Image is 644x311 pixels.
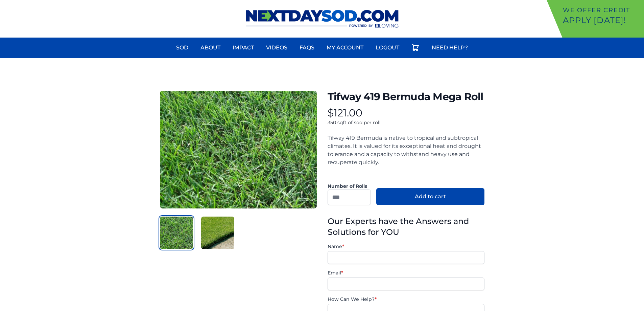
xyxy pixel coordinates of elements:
[172,40,192,56] a: Sod
[196,40,224,56] a: About
[323,40,367,56] a: My Account
[201,217,234,249] img: Product Image 2
[262,40,291,56] a: Videos
[229,40,258,56] a: Impact
[428,40,472,56] a: Need Help?
[328,183,371,190] label: Number of Rolls
[160,217,193,249] img: Product Image 1
[295,40,318,56] a: FAQs
[328,107,484,119] p: $121.00
[328,243,484,250] label: Name
[563,15,641,26] p: Apply [DATE]!
[328,119,484,126] p: 350 sqft of sod per roll
[563,5,641,15] p: We offer Credit
[160,91,317,208] img: Detail Product Image 1
[328,269,484,276] label: Email
[328,296,484,303] label: How Can We Help?
[376,188,484,205] button: Add to cart
[328,134,484,175] div: Tifway 419 Bermuda is native to tropical and subtropical climates. It is valued for its exception...
[372,40,403,56] a: Logout
[328,216,484,238] h3: Our Experts have the Answers and Solutions for YOU
[328,91,484,103] h1: Tifway 419 Bermuda Mega Roll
